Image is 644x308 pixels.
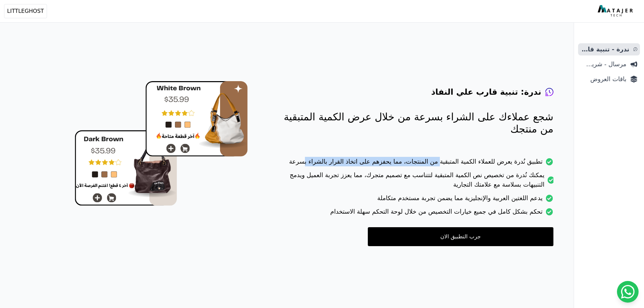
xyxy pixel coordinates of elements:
li: تطبيق نُدرة يعرض للعملاء الكمية المتبقية من المنتجات، مما يحفزهم على اتخاذ القرار بالشراء بسرعة [275,157,553,170]
span: مرسال - شريط دعاية [581,60,626,69]
li: تحكم بشكل كامل في جميع خيارات التخصيص من خلال لوحة التحكم سهلة الاستخدام [275,207,553,220]
span: LITTLEGHOST [7,7,44,15]
img: hero [75,81,248,206]
li: يمكنك نُدرة من تخصيص نص الكمية المتبقية لتتناسب مع تصميم متجرك، مما يعزز تجربة العميل ويدمج التنب... [275,170,553,193]
img: MatajerTech Logo [598,5,635,17]
h4: ندرة: تنبية قارب علي النفاذ [431,87,541,97]
a: جرب التطبيق الان [368,227,553,246]
p: شجع عملاءك على الشراء بسرعة من خلال عرض الكمية المتبقية من منتجك [275,111,553,135]
button: LITTLEGHOST [4,4,47,18]
span: ندرة - تنبية قارب علي النفاذ [581,45,629,54]
li: يدعم اللغتين العربية والإنجليزية مما يضمن تجربة مستخدم متكاملة [275,193,553,207]
span: باقات العروض [581,74,626,84]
